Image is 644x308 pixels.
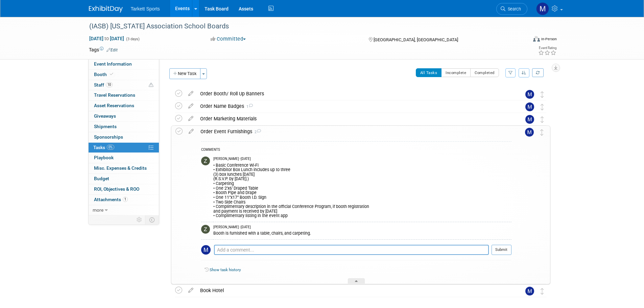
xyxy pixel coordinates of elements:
[89,46,118,53] td: Tags
[94,92,135,98] span: Travel Reservations
[487,35,557,45] div: Event Format
[94,197,128,202] span: Attachments
[94,82,113,88] span: Staff
[145,215,159,224] td: Toggle Event Tabs
[213,157,251,161] span: [PERSON_NAME] - [DATE]
[525,102,534,111] img: Mathieu Martel
[89,205,159,215] a: more
[541,116,544,123] i: Move task
[197,285,512,296] div: Book Hotel
[540,129,544,136] i: Move task
[374,37,458,42] span: [GEOGRAPHIC_DATA], [GEOGRAPHIC_DATA]
[89,70,159,80] a: Booth
[185,128,197,135] a: edit
[210,267,241,272] a: Show task history
[89,163,159,173] a: Misc. Expenses & Credits
[525,287,534,295] img: Mathieu Martel
[252,130,261,134] span: 2
[89,132,159,142] a: Sponsorships
[89,101,159,111] a: Asset Reservations
[106,82,113,87] span: 10
[525,115,534,124] img: Mathieu Martel
[541,37,557,42] div: In-Person
[89,195,159,205] a: Attachments1
[89,122,159,132] a: Shipments
[185,116,197,122] a: edit
[532,68,544,77] a: Refresh
[94,72,115,77] span: Booth
[110,72,113,76] i: Booth reservation complete
[94,113,116,119] span: Giveaways
[244,104,253,109] span: 1
[441,68,471,77] button: Incomplete
[89,35,124,42] span: [DATE] [DATE]
[94,186,139,192] span: ROI, Objectives & ROO
[201,225,210,234] img: Zak Sigler
[94,155,114,160] span: Playbook
[123,197,128,202] span: 1
[89,90,159,100] a: Travel Reservations
[93,207,103,213] span: more
[197,88,512,99] div: Order Booth/ Roll Up Banners
[525,90,534,99] img: Mathieu Martel
[505,6,521,11] span: Search
[201,157,210,165] img: Zak Sigler
[94,176,109,181] span: Budget
[94,134,123,140] span: Sponsorships
[89,184,159,194] a: ROI, Objectives & ROO
[169,68,200,79] button: New Task
[525,128,534,137] img: Mathieu Martel
[416,68,442,77] button: All Tasks
[106,48,118,52] a: Edit
[94,61,132,67] span: Event Information
[496,3,527,15] a: Search
[541,288,544,294] i: Move task
[94,165,147,171] span: Misc. Expenses & Credits
[538,46,556,50] div: Event Rating
[492,245,511,255] button: Submit
[533,36,540,42] img: Format-Inperson.png
[103,36,110,41] span: to
[94,124,117,129] span: Shipments
[213,225,251,230] span: [PERSON_NAME] - [DATE]
[134,215,145,224] td: Personalize Event Tab Strip
[89,6,123,13] img: ExhibitDay
[87,20,517,32] div: (IASB) [US_STATE] Association School Boards
[89,143,159,153] a: Tasks0%
[89,174,159,184] a: Budget
[197,113,512,124] div: Order Marketing Materials
[89,80,159,90] a: Staff10
[131,6,160,11] span: Tarkett Sports
[536,2,549,15] img: Mathieu Martel
[107,145,114,150] span: 0%
[541,104,544,110] i: Move task
[213,230,511,236] div: Booth is furnished with a table, chairs, and carpeting.
[185,103,197,109] a: edit
[197,100,512,112] div: Order Name Badges
[208,35,248,43] button: Committed
[89,153,159,163] a: Playbook
[89,111,159,121] a: Giveaways
[470,68,499,77] button: Completed
[94,103,134,108] span: Asset Reservations
[185,287,197,293] a: edit
[93,145,114,150] span: Tasks
[213,162,511,219] div: • Basic Conference Wi-Fi • Exhibitor Box Lunch includes up to three (3) box lunches [DATE] (R.S.V...
[89,59,159,69] a: Event Information
[541,91,544,98] i: Move task
[201,245,211,255] img: Mathieu Martel
[185,91,197,97] a: edit
[149,82,153,88] span: Potential Scheduling Conflict -- at least one attendee is tagged in another overlapping event.
[125,37,140,41] span: (3 days)
[197,126,511,137] div: Order Event Furnishings
[201,147,511,154] div: COMMENTS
